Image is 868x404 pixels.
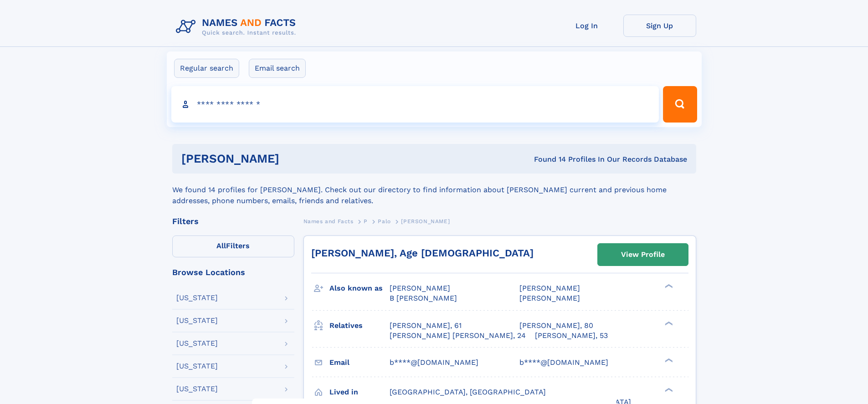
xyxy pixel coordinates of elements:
[216,241,226,250] span: All
[401,218,450,225] span: [PERSON_NAME]
[390,284,450,292] span: [PERSON_NAME]
[663,320,673,326] div: ❯
[172,174,696,206] div: We found 14 profiles for [PERSON_NAME]. Check out our directory to find information about [PERSON...
[176,363,218,370] div: [US_STATE]
[519,321,593,331] a: [PERSON_NAME], 80
[378,215,390,227] a: Palo
[176,294,218,302] div: [US_STATE]
[176,317,218,324] div: [US_STATE]
[390,321,462,331] a: [PERSON_NAME], 61
[663,86,697,123] button: Search Button
[176,385,218,393] div: [US_STATE]
[621,244,665,265] div: View Profile
[329,355,390,370] h3: Email
[181,153,407,164] h1: [PERSON_NAME]
[364,215,368,227] a: P
[174,59,239,78] label: Regular search
[171,86,659,123] input: search input
[329,384,390,400] h3: Lived in
[519,284,580,292] span: [PERSON_NAME]
[329,318,390,333] h3: Relatives
[364,218,368,225] span: P
[249,59,306,78] label: Email search
[176,340,218,347] div: [US_STATE]
[390,388,546,396] span: [GEOGRAPHIC_DATA], [GEOGRAPHIC_DATA]
[663,387,673,393] div: ❯
[390,331,526,341] a: [PERSON_NAME] [PERSON_NAME], 24
[550,15,623,37] a: Log In
[519,294,580,302] span: [PERSON_NAME]
[390,294,457,302] span: B [PERSON_NAME]
[623,15,696,37] a: Sign Up
[406,154,687,164] div: Found 14 Profiles In Our Records Database
[378,218,390,225] span: Palo
[172,217,294,225] div: Filters
[663,283,673,289] div: ❯
[311,247,534,259] a: [PERSON_NAME], Age [DEMOGRAPHIC_DATA]
[535,331,608,341] a: [PERSON_NAME], 53
[172,268,294,276] div: Browse Locations
[329,281,390,296] h3: Also known as
[172,15,303,39] img: Logo Names and Facts
[172,235,294,257] label: Filters
[598,244,688,266] a: View Profile
[663,357,673,363] div: ❯
[303,215,354,227] a: Names and Facts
